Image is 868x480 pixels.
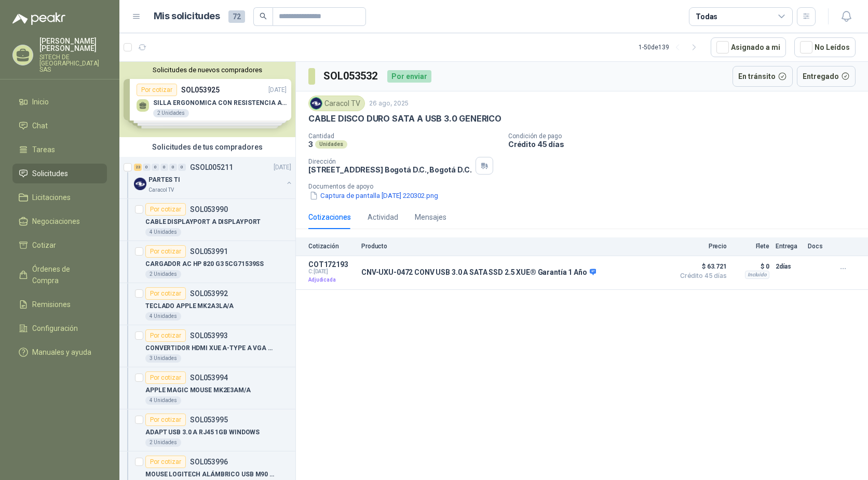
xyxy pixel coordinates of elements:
[119,62,295,137] div: Solicitudes de nuevos compradoresPor cotizarSOL053925[DATE] SILLA ERGONOMICA CON RESISTENCIA A 15...
[119,409,295,451] a: Por cotizarSOL053995ADAPT USB 3.0 A RJ45 1GB WINDOWS2 Unidades
[794,37,856,57] button: No Leídos
[145,343,275,353] p: CONVERTIDOR HDMI XUE A-TYPE A VGA AG6200
[361,268,596,277] p: CNV-UXU-0472 CONV USB 3.0 A SATA SSD 2.5 XUE® Garantía 1 Año
[361,243,669,250] p: Producto
[323,68,379,84] h3: SOL053532
[12,164,107,183] a: Solicitudes
[274,163,291,172] p: [DATE]
[797,66,856,87] button: Entregado
[32,96,49,108] span: Inicio
[776,260,802,273] p: 2 días
[12,259,107,290] a: Órdenes de Compra
[733,243,769,250] p: Flete
[12,140,107,159] a: Tareas
[308,275,355,285] p: Adjudicada
[733,66,793,87] button: En tránsito
[32,120,48,131] span: Chat
[508,132,864,140] p: Condición de pago
[260,12,267,20] span: search
[308,165,471,174] p: [STREET_ADDRESS] Bogotá D.C. , Bogotá D.C.
[119,325,295,367] a: Por cotizarSOL053993CONVERTIDOR HDMI XUE A-TYPE A VGA AG62003 Unidades
[39,37,107,52] p: [PERSON_NAME] [PERSON_NAME]
[508,140,864,149] p: Crédito 45 días
[308,190,439,201] button: Captura de pantalla [DATE] 220302.png
[145,371,186,384] div: Por cotizar
[745,271,769,279] div: Incluido
[145,385,251,395] p: APPLE MAGIC MOUSE MK2E3AM/A
[12,342,107,362] a: Manuales y ayuda
[675,243,727,250] p: Precio
[145,228,181,236] div: 4 Unidades
[387,70,431,83] div: Por enviar
[639,39,702,56] div: 1 - 50 de 139
[145,259,264,269] p: CARGADOR AC HP 820 G3 5CG71539SS
[145,396,181,405] div: 4 Unidades
[190,332,228,339] p: SOL053993
[308,132,500,140] p: Cantidad
[675,260,727,273] span: $ 63.721
[12,116,107,136] a: Chat
[190,290,228,297] p: SOL053992
[145,217,261,227] p: CABLE DISPLAYPORT A DISPLAYPORT
[119,137,295,157] div: Solicitudes de tus compradores
[315,140,347,149] div: Unidades
[145,329,186,342] div: Por cotizar
[369,99,409,109] p: 26 ago, 2025
[32,346,91,358] span: Manuales y ayuda
[190,164,233,171] p: GSOL005211
[145,414,186,426] div: Por cotizar
[190,248,228,255] p: SOL053991
[308,96,365,111] div: Caracol TV
[696,11,717,22] div: Todas
[308,113,501,124] p: CABLE DISCO DURO SATA A USB 3.0 GENERICO
[145,203,186,216] div: Por cotizar
[145,354,181,363] div: 3 Unidades
[190,206,228,213] p: SOL053990
[12,295,107,314] a: Remisiones
[32,239,56,251] span: Cotizar
[675,273,727,279] span: Crédito 45 días
[169,164,177,171] div: 0
[12,235,107,255] a: Cotizar
[145,270,181,278] div: 2 Unidades
[119,241,295,283] a: Por cotizarSOL053991CARGADOR AC HP 820 G3 5CG71539SS2 Unidades
[32,263,97,286] span: Órdenes de Compra
[124,66,291,74] button: Solicitudes de nuevos compradores
[145,428,260,437] p: ADAPT USB 3.0 A RJ45 1GB WINDOWS
[32,323,78,334] span: Configuración
[145,301,234,311] p: TECLADO APPLE MK2A3LA/A
[32,216,80,227] span: Negociaciones
[368,211,398,223] div: Actividad
[145,470,275,479] p: MOUSE LOGITECH ALÁMBRICO USB M90 NEGRO
[711,37,786,57] button: Asignado a mi
[308,260,355,269] p: COT172193
[12,92,107,112] a: Inicio
[154,9,220,24] h1: Mis solicitudes
[32,168,68,179] span: Solicitudes
[308,158,471,165] p: Dirección
[190,374,228,381] p: SOL053994
[808,243,829,250] p: Docs
[134,178,146,190] img: Company Logo
[190,458,228,465] p: SOL053996
[39,54,107,73] p: SITECH DE [GEOGRAPHIC_DATA] SAS
[308,269,355,275] span: C: [DATE]
[308,243,355,250] p: Cotización
[32,192,71,203] span: Licitaciones
[145,456,186,468] div: Por cotizar
[134,164,142,171] div: 23
[148,186,174,194] p: Caracol TV
[145,287,186,300] div: Por cotizar
[12,188,107,207] a: Licitaciones
[148,175,180,185] p: PARTES TI
[308,140,313,149] p: 3
[12,318,107,338] a: Configuración
[145,245,186,258] div: Por cotizar
[415,211,446,223] div: Mensajes
[32,144,55,155] span: Tareas
[308,211,351,223] div: Cotizaciones
[310,98,322,109] img: Company Logo
[178,164,186,171] div: 0
[12,12,65,25] img: Logo peakr
[308,183,864,190] p: Documentos de apoyo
